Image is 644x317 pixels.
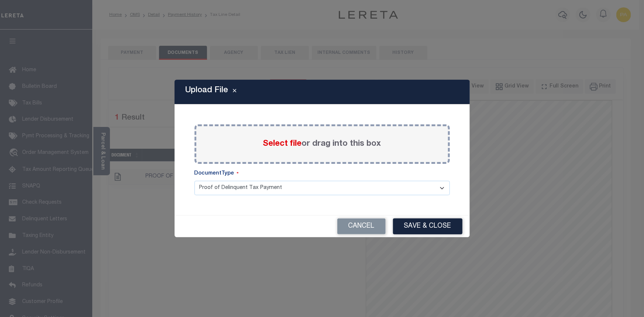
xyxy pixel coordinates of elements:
[263,138,381,150] label: or drag into this box
[186,86,228,95] h5: Upload File
[228,87,241,96] button: Close
[263,140,302,148] span: Select file
[337,218,386,234] button: Cancel
[393,218,462,234] button: Save & Close
[194,170,239,178] label: DocumentType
